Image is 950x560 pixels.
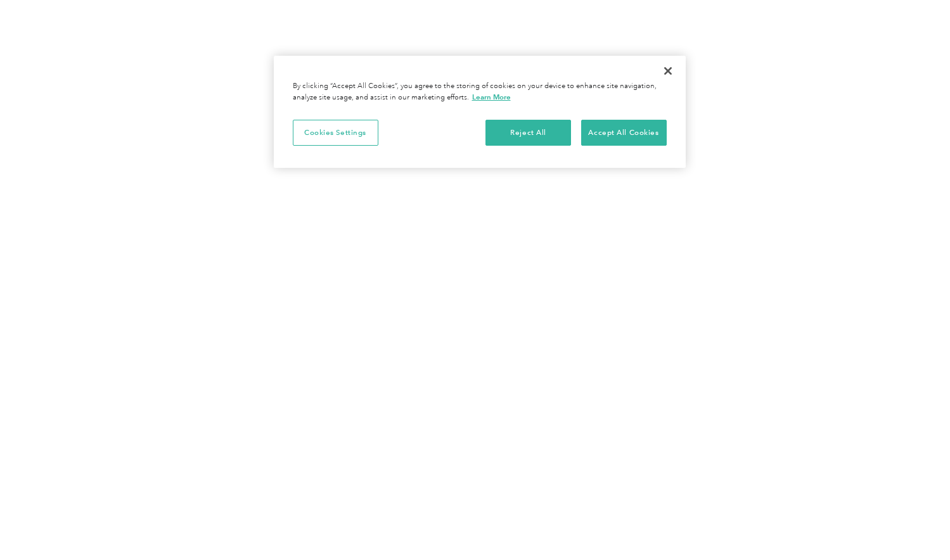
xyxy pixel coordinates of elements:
[293,120,378,146] button: Cookies Settings
[472,92,511,101] a: More information about your privacy, opens in a new tab
[293,81,667,103] div: By clicking “Accept All Cookies”, you agree to the storing of cookies on your device to enhance s...
[274,56,686,168] div: Cookie banner
[654,57,682,85] button: Close
[581,120,667,146] button: Accept All Cookies
[274,56,686,168] div: Privacy
[485,120,571,146] button: Reject All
